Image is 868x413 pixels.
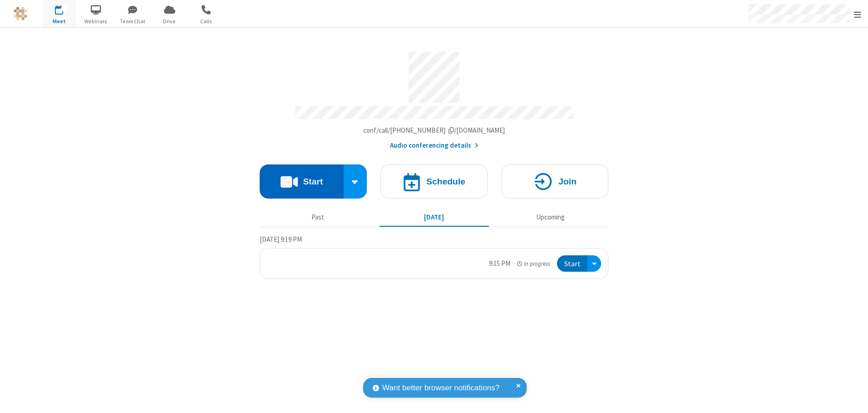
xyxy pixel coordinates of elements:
[42,17,76,25] span: Meet
[496,209,605,226] button: Upcoming
[380,209,489,226] button: [DATE]
[363,126,505,134] span: Copy my meeting room link
[558,177,577,186] h4: Join
[260,45,608,151] section: Account details
[587,255,601,272] div: Open menu
[263,209,373,226] button: Past
[189,17,223,25] span: Calls
[363,125,505,136] button: Copy my meeting room linkCopy my meeting room link
[79,17,113,25] span: Webinars
[344,164,367,199] div: Start conference options
[382,382,499,394] span: Want better browser notifications?
[517,259,550,268] em: in progress
[501,164,608,199] button: Join
[260,234,608,279] section: Today's Meetings
[260,235,302,244] span: [DATE] 9:19 PM
[14,7,27,20] img: QA Selenium DO NOT DELETE OR CHANGE
[61,5,67,12] div: 1
[116,17,150,25] span: Team Chat
[557,255,587,272] button: Start
[380,164,488,199] button: Schedule
[489,259,510,269] div: 9:15 PM
[153,17,187,25] span: Drive
[260,164,344,199] button: Start
[303,177,323,186] h4: Start
[426,177,465,186] h4: Schedule
[390,140,478,151] button: Audio conferencing details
